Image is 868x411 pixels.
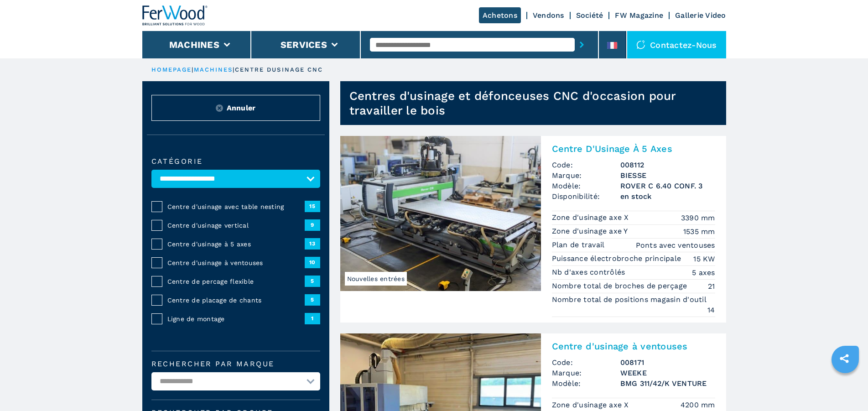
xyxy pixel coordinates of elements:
[281,39,327,50] button: Services
[681,400,715,410] em: 4200 mm
[340,136,541,291] img: Centre D'Usinage À 5 Axes BIESSE ROVER C 6.40 CONF. 3
[151,95,320,121] button: ResetAnnuler
[167,202,305,211] span: Centre d'usinage avec table nesting
[552,191,620,202] span: Disponibilité:
[552,368,620,378] span: Marque:
[552,170,620,181] span: Marque:
[708,281,715,291] em: 21
[552,181,620,191] span: Modèle:
[620,368,715,378] h3: WEEKE
[305,294,320,305] span: 5
[349,88,726,118] h1: Centres d'usinage et défonceuses CNC d'occasion pour travailler le bois
[233,66,234,73] span: |
[627,31,726,58] div: Contactez-nous
[552,295,709,305] p: Nombre total de positions magasin d'outil
[235,66,323,74] p: centre dusinage cnc
[216,104,223,112] img: Reset
[142,5,208,26] img: Ferwood
[620,181,715,191] h3: ROVER C 6.40 CONF. 3
[192,66,193,73] span: |
[345,272,407,286] span: Nouvelles entrées
[167,277,305,286] span: Centre de percage flexible
[552,254,684,264] p: Puissance électrobroche principale
[151,66,192,73] a: HOMEPAGE
[620,357,715,368] h3: 008171
[576,11,603,20] a: Société
[305,201,320,212] span: 15
[552,143,715,154] h2: Centre D'Usinage À 5 Axes
[167,296,305,305] span: Centre de placage de chants
[636,40,645,49] img: Contactez-nous
[620,170,715,181] h3: BIESSE
[692,267,715,278] em: 5 axes
[683,226,715,237] em: 1535 mm
[151,360,320,368] label: Rechercher par marque
[552,357,620,368] span: Code:
[620,378,715,389] h3: BMG 311/42/K VENTURE
[552,281,690,291] p: Nombre total de broches de perçage
[151,158,320,165] label: catégorie
[169,39,219,50] button: Machines
[615,11,663,20] a: FW Magazine
[552,160,620,170] span: Code:
[833,347,856,370] a: sharethis
[552,267,628,277] p: Nb d'axes contrôlés
[620,191,715,202] span: en stock
[552,400,631,410] p: Zone d'usinage axe X
[167,258,305,267] span: Centre d'usinage à ventouses
[305,257,320,268] span: 10
[620,160,715,170] h3: 008112
[305,219,320,230] span: 9
[227,103,256,113] span: Annuler
[305,276,320,286] span: 5
[340,136,726,323] a: Centre D'Usinage À 5 Axes BIESSE ROVER C 6.40 CONF. 3Nouvelles entréesCentre D'Usinage À 5 AxesCo...
[675,11,726,20] a: Gallerie Video
[194,66,233,73] a: machines
[552,240,607,250] p: Plan de travail
[552,213,631,223] p: Zone d'usinage axe X
[693,254,715,264] em: 15 KW
[681,213,715,223] em: 3390 mm
[552,341,715,352] h2: Centre d'usinage à ventouses
[167,239,305,249] span: Centre d'usinage à 5 axes
[479,7,521,23] a: Achetons
[829,370,861,404] iframe: Chat
[167,314,305,323] span: Ligne de montage
[305,313,320,324] span: 1
[707,305,715,315] em: 14
[575,34,589,55] button: submit-button
[167,221,305,230] span: Centre d'usinage vertical
[552,378,620,389] span: Modèle:
[533,11,564,20] a: Vendons
[552,226,630,236] p: Zone d'usinage axe Y
[305,238,320,249] span: 13
[636,240,715,250] em: Ponts avec ventouses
